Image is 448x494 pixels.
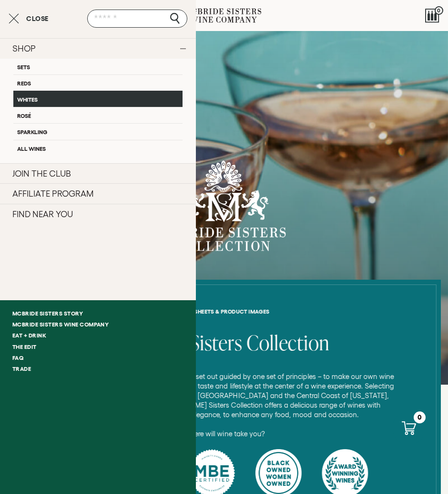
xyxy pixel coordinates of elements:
a: All Wines [13,140,183,156]
h6: Tech Sheets & Product Images [14,308,434,315]
a: Sets [13,59,183,74]
span: Sisters [190,328,242,357]
div: 0 [414,411,426,423]
button: Close cart [9,13,49,24]
span: Close [26,15,49,22]
a: Sparkling [13,123,183,139]
a: Rosé [13,107,183,123]
a: Whites [13,91,183,107]
span: Collection [247,328,329,357]
a: Reds [13,74,183,91]
span: 0 [435,6,443,15]
p: With no winemaking legacy to stand on, we set out guided by one set of principles – to make our o... [51,372,398,439]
